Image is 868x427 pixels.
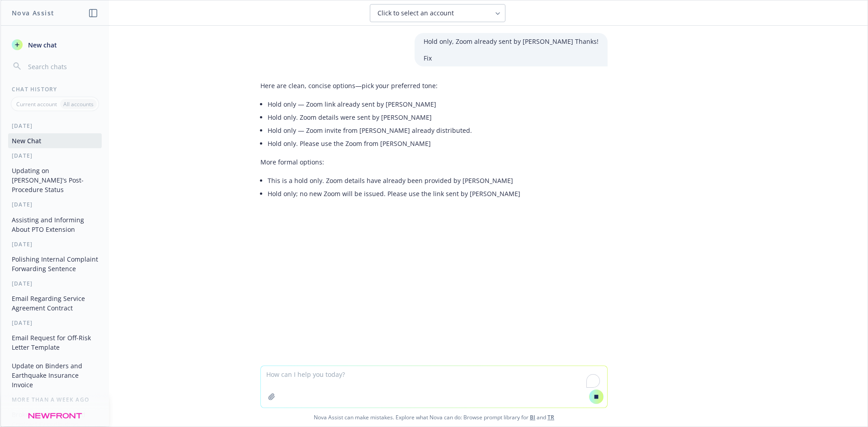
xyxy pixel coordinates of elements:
li: Hold only. Please use the Zoom from [PERSON_NAME] [268,137,520,150]
span: Nova Assist can make mistakes. Explore what Nova can do: Browse prompt library for and [4,408,864,427]
h1: Nova Assist [12,8,54,18]
p: More formal options: [260,157,520,167]
button: Polishing Internal Complaint Forwarding Sentence [8,252,102,276]
a: TR [547,413,554,421]
li: Hold only — Zoom link already sent by [PERSON_NAME] [268,98,520,111]
div: Chat History [1,85,109,93]
li: This is a hold only. Zoom details have already been provided by [PERSON_NAME] [268,174,520,187]
span: Click to select an account [377,9,454,18]
button: Click to select an account [370,4,505,22]
button: Email Request for Off-Risk Letter Template [8,330,102,355]
p: Here are clean, concise options—pick your preferred tone: [260,81,520,90]
textarea: To enrich screen reader interactions, please activate Accessibility in Grammarly extension settings [261,366,607,408]
p: Current account [16,100,57,108]
li: Hold only — Zoom invite from [PERSON_NAME] already distributed. [268,124,520,137]
button: New Chat [8,133,102,148]
div: More than a week ago [1,396,109,404]
li: Hold only; no new Zoom will be issued. Please use the link sent by [PERSON_NAME] [268,187,520,200]
input: Search chats [26,60,98,73]
div: [DATE] [1,201,109,208]
li: Hold only. Zoom details were sent by [PERSON_NAME] [268,111,520,124]
p: All accounts [63,100,94,108]
button: Updating on [PERSON_NAME]'s Post-Procedure Status [8,163,102,197]
p: Hold only, Zoom already sent by [PERSON_NAME] Thanks! [424,37,599,46]
button: New chat [8,37,102,53]
span: New chat [26,40,57,50]
p: Fix [424,53,599,63]
div: [DATE] [1,240,109,248]
button: Email Regarding Service Agreement Contract [8,291,102,315]
div: [DATE] [1,122,109,130]
button: Assisting and Informing About PTO Extension [8,212,102,237]
div: [DATE] [1,152,109,160]
div: [DATE] [1,319,109,327]
button: Update on Binders and Earthquake Insurance Invoice [8,358,102,392]
div: [DATE] [1,280,109,287]
a: BI [530,413,535,421]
